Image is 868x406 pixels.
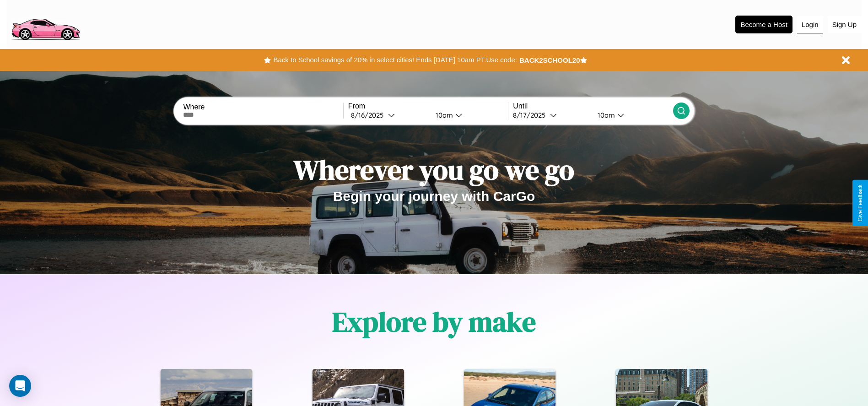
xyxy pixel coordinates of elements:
div: 10am [593,111,617,119]
button: 10am [428,110,508,120]
b: BACK2SCHOOL20 [519,56,580,64]
div: 8 / 16 / 2025 [351,111,388,119]
button: Sign Up [828,16,861,33]
div: Give Feedback [857,184,863,222]
h1: Explore by make [332,303,536,341]
label: Where [183,103,343,111]
img: logo [7,5,84,43]
button: Login [797,16,823,33]
label: Until [513,102,673,110]
button: Back to School savings of 20% in select cities! Ends [DATE] 10am PT.Use code: [271,54,519,66]
div: 10am [431,111,455,119]
button: 10am [590,110,673,120]
div: Open Intercom Messenger [9,375,31,397]
button: 8/16/2025 [348,110,428,120]
label: From [348,102,508,110]
button: Become a Host [735,16,793,33]
div: 8 / 17 / 2025 [513,111,550,119]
